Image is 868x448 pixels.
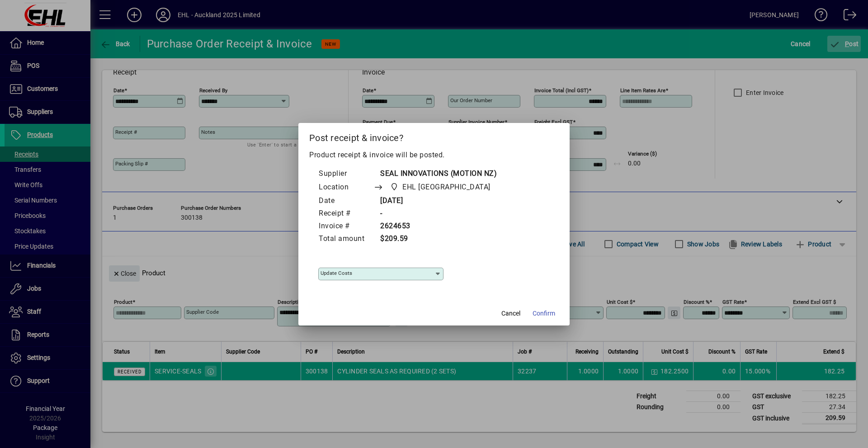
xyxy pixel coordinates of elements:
[321,270,352,276] mat-label: Update costs
[318,233,373,245] td: Total amount
[318,207,373,220] td: Receipt #
[533,309,555,318] span: Confirm
[318,168,373,180] td: Supplier
[529,306,559,322] button: Confirm
[373,168,508,180] td: SEAL INNOVATIONS (MOTION NZ)
[373,220,508,233] td: 2624653
[402,182,491,193] span: EHL [GEOGRAPHIC_DATA]
[309,150,559,160] p: Product receipt & invoice will be posted.
[373,207,508,220] td: -
[318,220,373,233] td: Invoice #
[496,306,525,322] button: Cancel
[373,195,508,207] td: [DATE]
[373,233,508,245] td: $209.59
[318,195,373,207] td: Date
[501,309,520,318] span: Cancel
[387,181,494,193] span: EHL AUCKLAND
[298,123,570,149] h2: Post receipt & invoice?
[318,180,373,195] td: Location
